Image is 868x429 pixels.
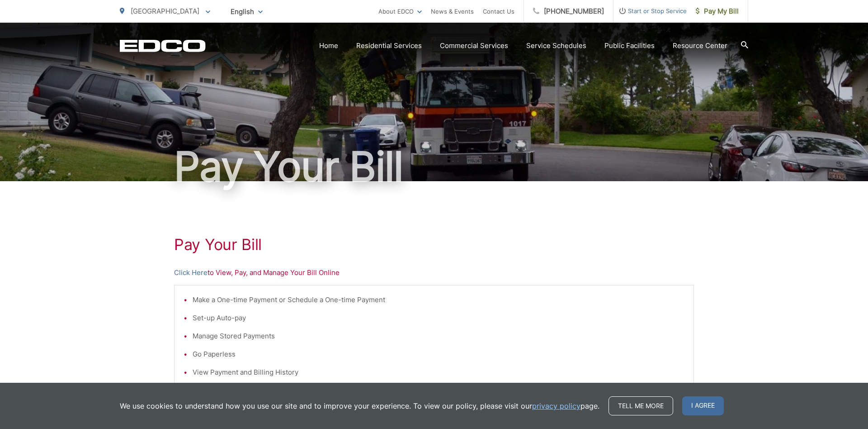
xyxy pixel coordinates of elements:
[483,6,514,17] a: Contact Us
[120,400,599,411] p: We use cookies to understand how you use our site and to improve your experience. To view our pol...
[193,367,684,378] li: View Payment and Billing History
[224,4,269,19] span: English
[440,40,508,51] a: Commercial Services
[193,331,684,342] li: Manage Stored Payments
[174,236,694,254] h1: Pay Your Bill
[174,267,208,278] a: Click Here
[378,6,422,17] a: About EDCO
[193,294,684,305] li: Make a One-time Payment or Schedule a One-time Payment
[604,40,655,51] a: Public Facilities
[532,400,580,411] a: privacy policy
[193,313,684,323] li: Set-up Auto-pay
[319,40,338,51] a: Home
[431,6,474,17] a: News & Events
[609,396,673,415] a: Tell me more
[120,144,748,189] h1: Pay Your Bill
[193,349,684,360] li: Go Paperless
[174,267,694,278] p: to View, Pay, and Manage Your Bill Online
[673,40,727,51] a: Resource Center
[682,396,724,415] span: I agree
[696,6,739,17] span: Pay My Bill
[131,7,199,15] span: [GEOGRAPHIC_DATA]
[526,40,586,51] a: Service Schedules
[120,39,206,52] a: EDCD logo. Return to the homepage.
[356,40,422,51] a: Residential Services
